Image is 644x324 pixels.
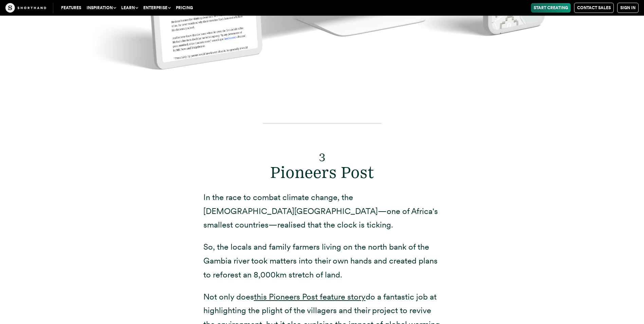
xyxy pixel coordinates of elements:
[531,3,571,13] a: Start Creating
[141,3,173,13] button: Enterprise
[574,3,614,13] a: Contact Sales
[203,143,441,182] h2: Pioneers Post
[58,3,84,13] a: Features
[203,240,441,282] p: So, the locals and family farmers living on the north bank of the Gambia river took matters into ...
[319,150,325,164] sub: 3
[5,3,46,13] img: The Craft
[118,3,141,13] button: Learn
[203,191,441,232] p: In the race to combat climate change, the [DEMOGRAPHIC_DATA][GEOGRAPHIC_DATA]—one of Africa's sma...
[254,292,366,302] a: this Pioneers Post feature story
[84,3,118,13] button: Inspiration
[617,3,639,13] a: Sign in
[173,3,196,13] a: Pricing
